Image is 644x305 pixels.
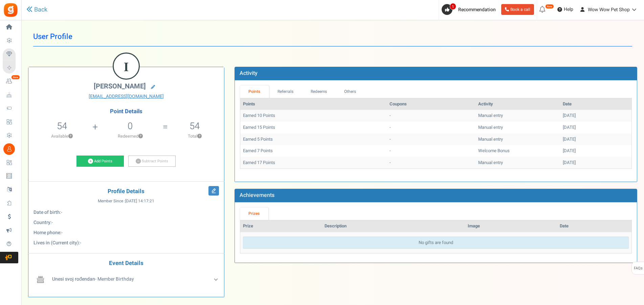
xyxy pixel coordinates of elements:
[588,6,630,13] span: Wow Wow Pet Shop
[562,6,573,13] span: Help
[475,145,560,157] td: Welcome Bonus
[475,98,560,110] th: Activity
[243,237,629,249] div: No gifts are found
[442,4,498,15] a: 1 Recommendation
[76,156,124,167] a: Add Points
[240,157,387,169] td: Earned 17 Points
[57,119,67,133] span: 54
[68,134,73,139] button: ?
[61,209,62,216] span: -
[387,122,475,134] td: -
[450,3,456,10] span: 1
[34,229,60,236] b: Home phone
[240,207,268,220] a: Prizes
[563,124,629,131] div: [DATE]
[387,98,475,110] th: Coupons
[240,98,387,110] th: Points
[138,134,143,139] button: ?
[240,122,387,134] td: Earned 15 Points
[634,262,643,275] span: FAQs
[169,133,221,139] p: Total
[240,191,274,199] b: Achievements
[98,198,154,204] span: Member Since :
[52,276,95,283] b: Unesi svoj rođendan
[563,136,629,143] div: [DATE]
[478,136,503,142] span: Manual entry
[34,93,219,100] a: [EMAIL_ADDRESS][DOMAIN_NAME]
[240,220,322,232] th: Prize
[51,219,53,226] span: -
[478,112,503,119] span: Manual entry
[197,134,202,139] button: ?
[240,69,258,77] b: Activity
[34,219,219,226] p: :
[557,220,631,232] th: Date
[240,110,387,122] td: Earned 10 Points
[302,85,336,98] a: Redeems
[240,85,269,98] a: Points
[32,133,92,139] p: Available
[336,85,365,98] a: Others
[94,81,146,91] span: [PERSON_NAME]
[465,220,557,232] th: Image
[387,157,475,169] td: -
[387,134,475,145] td: -
[190,121,200,131] h5: 54
[478,124,503,130] span: Manual entry
[387,110,475,122] td: -
[563,148,629,154] div: [DATE]
[560,98,631,110] th: Date
[269,85,302,98] a: Referrals
[34,209,60,216] b: Date of birth
[125,198,154,204] span: [DATE] 14:17:21
[387,145,475,157] td: -
[240,134,387,145] td: Earned 5 Points
[563,160,629,166] div: [DATE]
[240,145,387,157] td: Earned 7 Points
[3,76,18,87] a: New
[478,159,503,166] span: Manual entry
[114,54,139,80] figcaption: I
[80,239,81,246] span: -
[98,133,162,139] p: Redeemed
[34,240,219,246] p: :
[11,75,20,80] em: New
[208,186,219,196] i: Edit Profile
[128,156,176,167] a: Subtract Points
[34,209,219,216] p: :
[555,4,576,15] a: Help
[128,121,133,131] h5: 0
[545,4,554,9] em: New
[563,113,629,119] div: [DATE]
[34,239,79,246] b: Lives in (Current city)
[3,2,18,18] img: Gratisfaction
[458,6,496,13] span: Recommendation
[322,220,465,232] th: Description
[34,188,219,195] h4: Profile Details
[52,276,134,283] span: - Member Birthday
[501,4,534,15] a: Book a call
[61,229,63,236] span: -
[34,260,219,267] h4: Event Details
[34,229,219,236] p: :
[34,219,50,226] b: Country
[33,27,632,46] h1: User Profile
[28,108,224,115] h4: Point Details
